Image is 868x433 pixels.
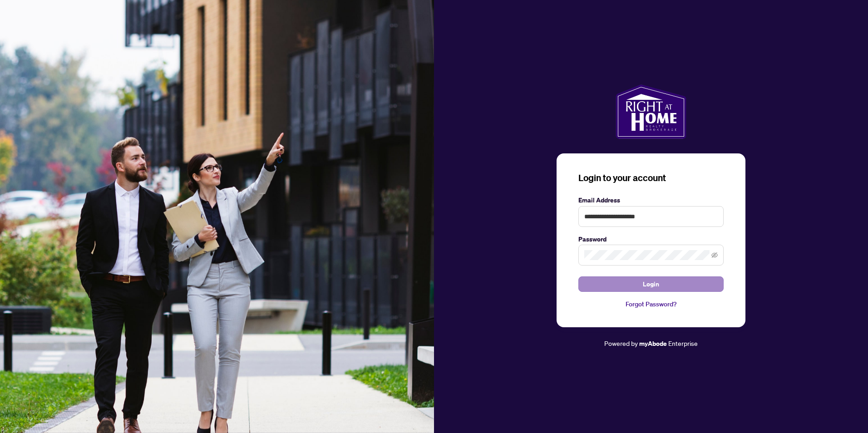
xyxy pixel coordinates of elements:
[578,234,724,244] label: Password
[578,276,724,292] button: Login
[643,277,659,291] span: Login
[578,172,724,184] h3: Login to your account
[668,339,698,347] span: Enterprise
[578,195,724,205] label: Email Address
[616,84,686,139] img: ma-logo
[578,299,724,309] a: Forgot Password?
[604,339,638,347] span: Powered by
[639,339,667,349] a: myAbode
[711,252,718,258] span: eye-invisible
